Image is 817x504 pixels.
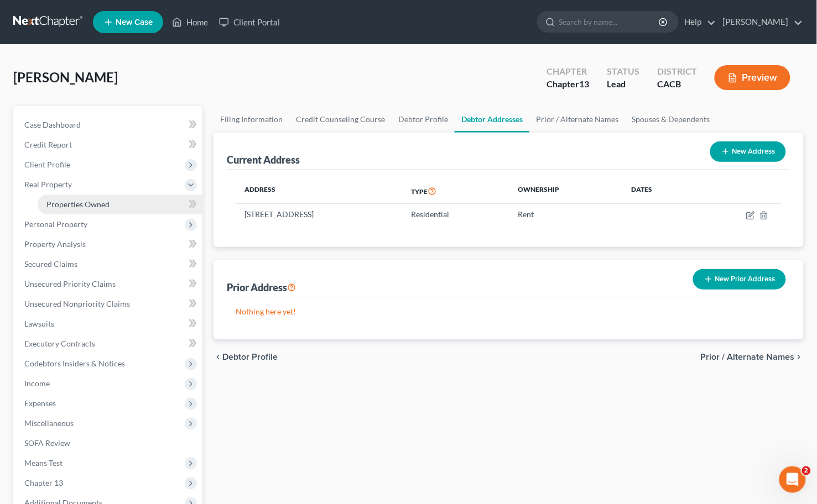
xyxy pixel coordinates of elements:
span: Miscellaneous [24,418,74,428]
button: Preview [715,65,790,90]
div: Chapter [547,65,589,78]
td: Rent [509,204,623,225]
a: Help [679,12,716,32]
i: chevron_left [214,353,222,361]
div: Prior Address [227,281,296,294]
span: 2 [802,466,811,475]
a: Executory Contracts [15,334,202,354]
span: Client Profile [24,160,70,169]
a: Unsecured Priority Claims [15,274,202,294]
span: Expenses [24,398,56,408]
span: Debtor Profile [222,353,278,361]
a: Credit Report [15,135,202,155]
a: Properties Owned [38,195,202,214]
a: Prior / Alternate Names [529,106,625,133]
a: [PERSON_NAME] [717,12,803,32]
div: CACB [657,78,697,91]
div: District [657,65,697,78]
a: Client Portal [214,12,285,32]
input: Search by name... [559,12,660,32]
span: Property Analysis [24,239,86,249]
a: Unsecured Nonpriority Claims [15,294,202,314]
span: Executory Contracts [24,339,95,348]
td: Residential [402,204,509,225]
p: Nothing here yet! [236,306,782,317]
span: Chapter 13 [24,478,63,487]
span: Case Dashboard [24,120,81,129]
button: New Address [710,141,786,162]
span: [PERSON_NAME] [13,69,118,85]
span: Unsecured Priority Claims [24,279,116,288]
span: Personal Property [24,219,87,229]
button: Prior / Alternate Names chevron_right [701,353,804,361]
span: Means Test [24,458,63,468]
th: Address [236,179,402,204]
th: Type [402,179,509,204]
a: Property Analysis [15,234,202,254]
a: Lawsuits [15,314,202,334]
span: Prior / Alternate Names [701,353,795,361]
i: chevron_right [795,353,804,361]
div: Status [607,65,639,78]
td: [STREET_ADDRESS] [236,204,402,225]
button: New Prior Address [693,269,786,290]
a: Spouses & Dependents [625,106,716,133]
iframe: Intercom live chat [779,466,806,493]
span: 13 [579,78,589,89]
div: Lead [607,78,639,91]
a: Home [166,12,214,32]
a: Filing Information [214,106,289,133]
span: Real Property [24,180,72,189]
a: Case Dashboard [15,115,202,135]
span: Credit Report [24,140,72,149]
span: Income [24,379,50,388]
button: chevron_left Debtor Profile [214,353,278,361]
a: Debtor Addresses [455,106,529,133]
span: SOFA Review [24,438,70,448]
a: SOFA Review [15,433,202,453]
div: Chapter [547,78,589,91]
span: Unsecured Nonpriority Claims [24,299,130,308]
a: Secured Claims [15,254,202,274]
span: Secured Claims [24,259,77,269]
div: Current Address [227,153,300,166]
th: Dates [623,179,697,204]
a: Credit Counseling Course [289,106,392,133]
a: Debtor Profile [392,106,455,133]
span: Properties Owned [46,200,110,209]
span: New Case [116,18,153,27]
th: Ownership [509,179,623,204]
span: Codebtors Insiders & Notices [24,359,125,368]
span: Lawsuits [24,319,54,328]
